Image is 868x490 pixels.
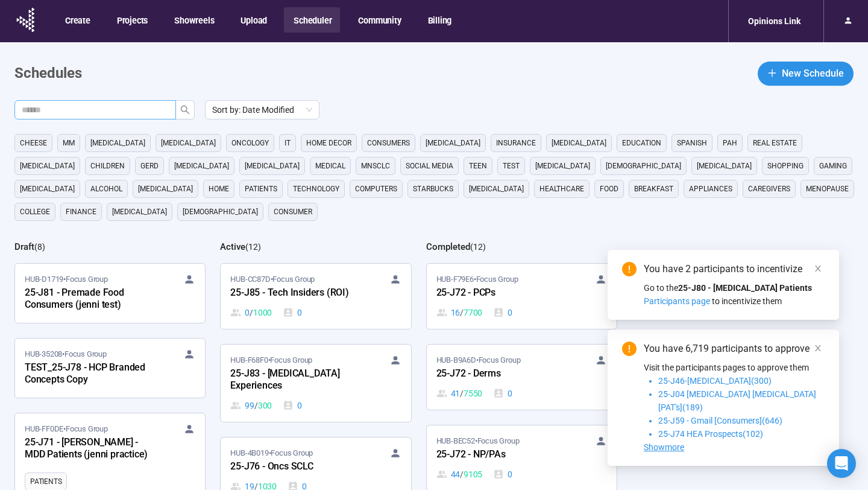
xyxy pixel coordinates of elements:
[767,68,777,78] span: plus
[622,262,637,276] span: exclamation-circle
[460,468,464,481] span: /
[230,366,363,394] div: 25-J83 - [MEDICAL_DATA] Experiences
[20,206,50,218] span: college
[55,7,99,33] button: Create
[209,183,229,195] span: home
[634,183,673,195] span: breakfast
[677,137,707,149] span: Spanish
[66,206,96,218] span: finance
[418,7,461,33] button: Billing
[230,354,312,366] span: HUB-F68F0 • Focus Group
[436,306,483,319] div: 16
[306,137,351,149] span: home decor
[230,285,363,301] div: 25-J85 - Tech Insiders (ROI)
[689,183,732,195] span: appliances
[250,306,253,319] span: /
[15,339,205,398] a: HUB-35208•Focus GroupTEST_25-J78 - HCP Branded Concepts Copy
[644,262,825,276] div: You have 2 participants to incentivize
[469,160,487,172] span: Teen
[63,137,75,149] span: MM
[14,241,34,252] h2: Draft
[493,387,512,400] div: 0
[230,399,272,412] div: 99
[535,160,590,172] span: [MEDICAL_DATA]
[622,342,637,356] span: exclamation-circle
[254,399,258,412] span: /
[361,160,390,172] span: mnsclc
[367,137,410,149] span: consumers
[138,183,193,195] span: [MEDICAL_DATA]
[539,183,584,195] span: healthcare
[20,137,47,149] span: cheese
[436,366,569,382] div: 25-J72 - Derms
[622,137,661,149] span: education
[90,183,122,195] span: alcohol
[355,183,397,195] span: computers
[658,416,782,425] span: 25-J59 - Gmail [Consumers](646)
[230,459,363,475] div: 25-J76 - Oncs SCLC
[426,137,480,149] span: [MEDICAL_DATA]
[25,435,157,463] div: 25-J71 - [PERSON_NAME] - MDD Patients (jenni practice)
[436,387,483,400] div: 41
[814,344,822,352] span: close
[436,273,518,285] span: HUB-F79E6 • Focus Group
[496,137,536,149] span: Insurance
[230,306,272,319] div: 0
[25,423,108,435] span: HUB-FF0DE • Focus Group
[112,206,167,218] span: [MEDICAL_DATA]
[644,361,825,374] p: Visit the participants pages to approve them
[25,360,157,388] div: TEST_25-J78 - HCP Branded Concepts Copy
[827,449,856,478] div: Open Intercom Messenger
[231,7,275,33] button: Upload
[658,429,763,439] span: 25-J74 HEA Prospects(102)
[30,476,61,488] span: Patients
[253,306,272,319] span: 1000
[230,273,315,285] span: HUB-CC87D • Focus Group
[678,283,812,293] strong: 25-J80 - [MEDICAL_DATA] Patients
[436,285,569,301] div: 25-J72 - PCPs
[819,160,847,172] span: gaming
[460,387,464,400] span: /
[348,7,409,33] button: Community
[464,387,482,400] span: 7550
[212,101,312,119] span: Sort by: Date Modified
[183,206,258,218] span: [DEMOGRAPHIC_DATA]
[782,66,844,81] span: New Schedule
[748,183,790,195] span: caregivers
[741,10,808,33] div: Opinions Link
[221,264,410,329] a: HUB-CC87D•Focus Group25-J85 - Tech Insiders (ROI)0 / 10000
[413,183,453,195] span: starbucks
[245,242,261,252] span: ( 12 )
[426,241,470,252] h2: Completed
[230,447,313,459] span: HUB-4B019 • Focus Group
[140,160,159,172] span: GERD
[493,468,512,481] div: 0
[107,7,156,33] button: Projects
[231,137,269,149] span: oncology
[25,348,107,360] span: HUB-35208 • Focus Group
[470,242,486,252] span: ( 12 )
[806,183,849,195] span: menopause
[436,468,483,481] div: 44
[283,306,302,319] div: 0
[245,183,277,195] span: Patients
[767,160,804,172] span: shopping
[552,137,606,149] span: [MEDICAL_DATA]
[697,160,752,172] span: [MEDICAL_DATA]
[90,160,125,172] span: children
[90,137,145,149] span: [MEDICAL_DATA]
[464,468,482,481] span: 9105
[464,306,482,319] span: 7700
[180,105,190,115] span: search
[644,342,825,356] div: You have 6,719 participants to approve
[460,306,464,319] span: /
[758,62,854,86] button: plusNew Schedule
[284,7,340,33] button: Scheduler
[753,137,797,149] span: real estate
[25,273,108,285] span: HUB-D1719 • Focus Group
[285,137,291,149] span: it
[644,281,825,308] div: Go to the to incentivize them
[245,160,300,172] span: [MEDICAL_DATA]
[14,62,82,85] h1: Schedules
[25,285,157,313] div: 25-J81 - Premade Food Consumers (jenni test)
